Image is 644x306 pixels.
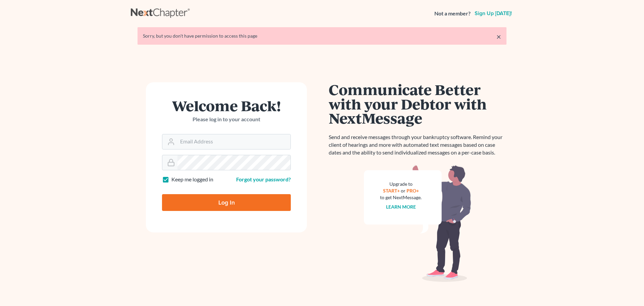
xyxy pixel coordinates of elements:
div: to get NextMessage. [380,194,422,201]
img: nextmessage_bg-59042aed3d76b12b5cd301f8e5b87938c9018125f34e5fa2b7a6b67550977c72.svg [364,165,471,282]
strong: Not a member? [434,10,471,17]
a: × [496,33,501,41]
p: Send and receive messages through your bankruptcy software. Remind your client of hearings and mo... [329,133,506,157]
a: Sign up [DATE]! [473,11,513,16]
div: Upgrade to [380,181,422,187]
label: Keep me logged in [171,176,213,183]
a: PRO+ [407,188,419,193]
a: Forgot your password? [236,176,291,182]
p: Please log in to your account [162,116,291,123]
input: Email Address [177,134,290,149]
h1: Communicate Better with your Debtor with NextMessage [329,82,506,125]
div: Sorry, but you don't have permission to access this page [143,33,501,39]
h1: Welcome Back! [162,98,291,113]
a: Learn more [386,204,416,210]
input: Log In [162,194,291,211]
span: or [401,188,406,193]
a: START+ [383,188,400,193]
